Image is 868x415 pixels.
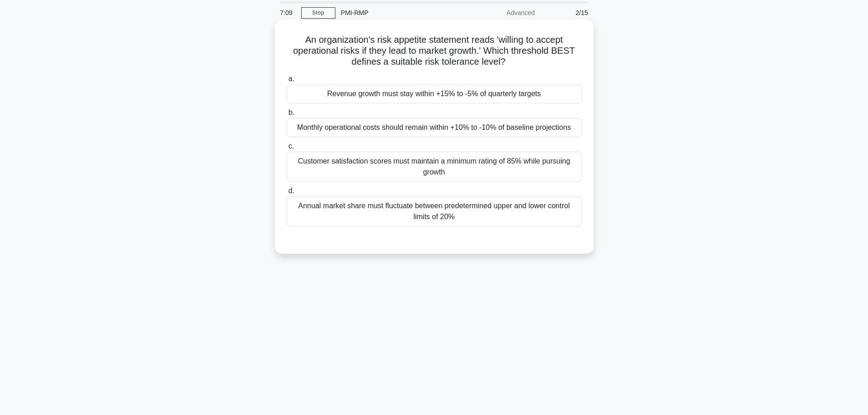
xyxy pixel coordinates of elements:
a: Stop [301,7,335,19]
span: a. [288,75,294,82]
div: 7:09 [275,4,301,22]
span: d. [288,187,294,195]
span: c. [288,142,294,150]
div: PMI-RMP [335,4,461,22]
div: Customer satisfaction scores must maintain a minimum rating of 85% while pursuing growth [287,152,582,182]
div: Monthly operational costs should remain within +10% to -10% of baseline projections [287,118,582,137]
h5: An organization's risk appetite statement reads 'willing to accept operational risks if they lead... [286,34,583,68]
div: Annual market share must fluctuate between predetermined upper and lower control limits of 20% [287,196,582,226]
span: b. [288,108,294,116]
div: Advanced [461,4,540,22]
div: Revenue growth must stay within +15% to -5% of quarterly targets [287,84,582,103]
div: 2/15 [540,4,594,22]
